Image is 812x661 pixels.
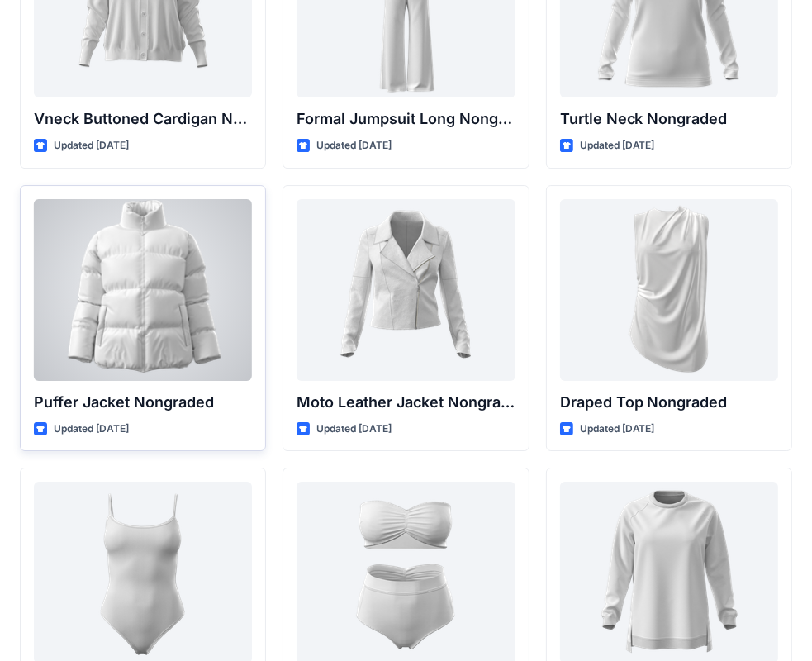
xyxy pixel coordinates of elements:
p: Updated [DATE] [54,421,129,438]
a: Moto Leather Jacket Nongraded [297,199,515,381]
p: Updated [DATE] [580,421,655,438]
a: Draped Top Nongraded [560,199,778,381]
a: Puffer Jacket Nongraded [34,199,252,381]
p: Updated [DATE] [316,137,392,155]
p: Formal Jumpsuit Long Nongraded [297,107,515,131]
p: Updated [DATE] [54,137,129,155]
p: Updated [DATE] [580,137,655,155]
p: Draped Top Nongraded [560,391,778,414]
p: Updated [DATE] [316,421,392,438]
p: Puffer Jacket Nongraded [34,391,252,414]
p: Vneck Buttoned Cardigan Nongraded [34,107,252,131]
p: Moto Leather Jacket Nongraded [297,391,515,414]
p: Turtle Neck Nongraded [560,107,778,131]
